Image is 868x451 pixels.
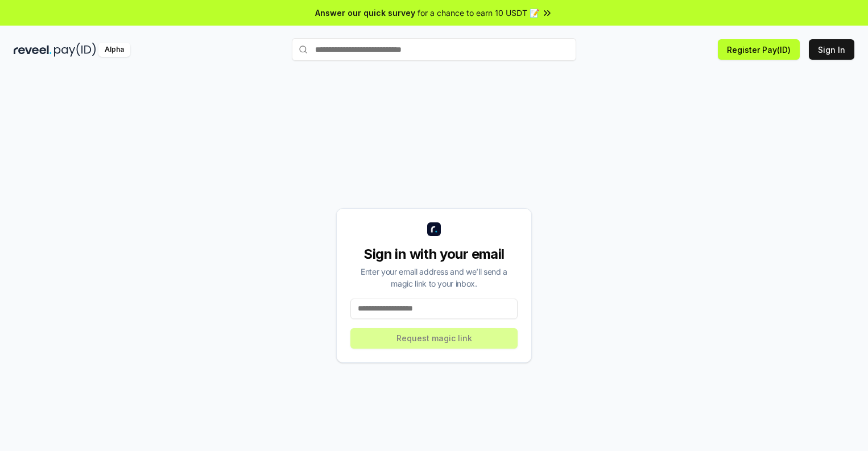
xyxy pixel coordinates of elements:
div: Alpha [98,43,130,57]
img: reveel_dark [14,43,52,57]
span: for a chance to earn 10 USDT 📝 [418,7,539,19]
img: pay_id [54,43,96,57]
div: Sign in with your email [350,245,518,263]
span: Answer our quick survey [315,7,415,19]
button: Register Pay(ID) [718,39,800,60]
img: logo_small [427,222,441,236]
div: Enter your email address and we’ll send a magic link to your inbox. [350,266,518,289]
button: Sign In [809,39,854,60]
